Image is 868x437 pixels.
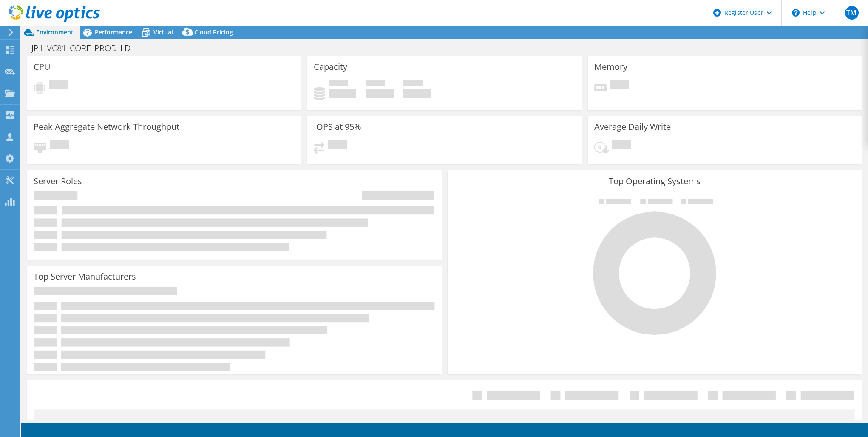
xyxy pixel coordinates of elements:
[403,89,431,98] h4: 0 GiB
[792,9,800,17] svg: \n
[594,122,671,131] h3: Average Daily Write
[610,80,629,91] span: Pending
[34,62,51,71] h3: CPU
[153,28,173,36] span: Virtual
[49,80,68,91] span: Pending
[36,28,74,36] span: Environment
[845,6,859,20] span: TM
[95,28,132,36] span: Performance
[329,80,348,89] span: Used
[34,122,179,131] h3: Peak Aggregate Network Throughput
[403,80,423,89] span: Total
[314,62,347,71] h3: Capacity
[454,177,856,186] h3: Top Operating Systems
[366,80,385,89] span: Free
[28,43,144,53] h1: JP1_VC81_CORE_PROD_LD
[34,272,136,281] h3: Top Server Manufacturers
[366,89,394,98] h4: 0 GiB
[50,140,69,151] span: Pending
[612,140,631,151] span: Pending
[314,122,361,131] h3: IOPS at 95%
[194,28,233,36] span: Cloud Pricing
[594,62,627,71] h3: Memory
[34,177,82,186] h3: Server Roles
[329,89,356,98] h4: 0 GiB
[328,140,347,151] span: Pending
